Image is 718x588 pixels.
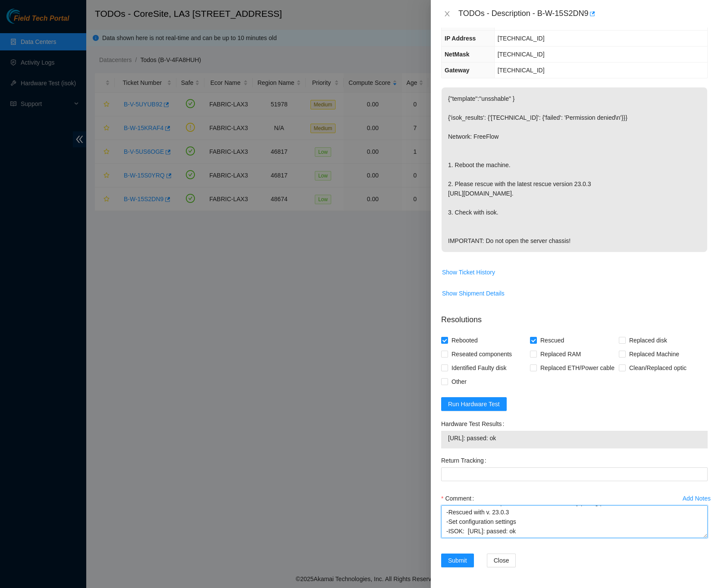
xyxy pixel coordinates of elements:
[442,87,707,252] p: {"template":"unsshable" } {'isok_results': {'[TECHNICAL_ID]': {'failed': 'Permission denied\n'}}}...
[441,492,477,505] label: Comment
[445,67,470,74] span: Gateway
[458,7,708,21] div: TODOs - Description - B-W-15S2DN9
[626,347,683,361] span: Replaced Machine
[487,554,516,567] button: Close
[537,333,568,347] span: Rescued
[448,375,470,389] span: Other
[682,492,711,505] button: Add Notes
[442,286,505,300] button: Show Shipment Details
[441,554,474,567] button: Submit
[441,10,453,18] button: Close
[441,505,708,538] textarea: Comment
[498,51,545,58] span: [TECHNICAL_ID]
[445,51,470,58] span: NetMask
[537,361,618,375] span: Replaced ETH/Power cable
[498,35,545,42] span: [TECHNICAL_ID]
[626,361,690,375] span: Clean/Replaced optic
[441,397,507,411] button: Run Hardware Test
[441,467,708,481] input: Return Tracking
[448,347,515,361] span: Reseated components
[441,417,508,431] label: Hardware Test Results
[448,433,701,443] span: [URL]: passed: ok
[448,361,510,375] span: Identified Faulty disk
[444,10,451,17] span: close
[442,289,505,298] span: Show Shipment Details
[498,67,545,74] span: [TECHNICAL_ID]
[445,35,476,42] span: IP Address
[448,333,481,347] span: Rebooted
[441,307,708,326] p: Resolutions
[442,265,495,279] button: Show Ticket History
[683,495,711,501] div: Add Notes
[441,454,490,467] label: Return Tracking
[537,347,584,361] span: Replaced RAM
[448,556,467,565] span: Submit
[494,556,509,565] span: Close
[442,268,495,277] span: Show Ticket History
[448,399,500,409] span: Run Hardware Test
[626,333,671,347] span: Replaced disk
